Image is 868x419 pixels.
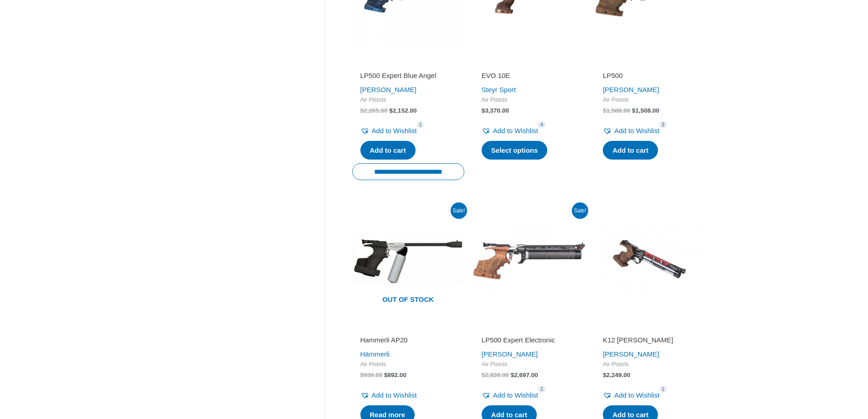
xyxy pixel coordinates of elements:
[538,386,545,393] span: 2
[417,121,424,128] span: 1
[359,290,457,310] span: Out of stock
[360,96,456,104] span: Air Pistols
[372,391,417,399] span: Add to Wishlist
[659,386,667,393] span: 1
[482,389,538,402] a: Add to Wishlist
[632,107,659,114] bdi: 1,508.00
[603,71,699,80] h2: LP500
[451,202,467,219] span: Sale!
[603,361,699,368] span: Air Pistols
[360,107,388,114] bdi: 2,265.00
[482,86,516,93] a: Steyr Sport
[360,372,364,378] span: $
[360,350,390,358] a: Hämmerli
[511,372,538,378] bdi: 2,697.00
[603,350,659,358] a: [PERSON_NAME]
[614,391,659,399] span: Add to Wishlist
[595,205,707,317] img: K12 Pardini
[482,96,577,104] span: Air Pistols
[538,121,545,128] span: 4
[482,372,485,378] span: $
[603,323,699,334] iframe: Customer reviews powered by Trustpilot
[482,71,577,83] a: EVO 10E
[603,372,606,378] span: $
[603,58,699,69] iframe: Customer reviews powered by Trustpilot
[360,124,417,137] a: Add to Wishlist
[482,350,538,358] a: [PERSON_NAME]
[360,107,364,114] span: $
[360,389,417,402] a: Add to Wishlist
[384,372,406,378] bdi: 892.00
[493,127,538,134] span: Add to Wishlist
[511,372,514,378] span: $
[372,127,417,134] span: Add to Wishlist
[384,372,388,378] span: $
[603,141,658,160] a: Add to cart: “LP500”
[482,107,485,114] span: $
[352,205,464,317] img: Hammerli AP20
[360,361,456,368] span: Air Pistols
[632,107,636,114] span: $
[389,107,416,114] bdi: 2,152.00
[603,86,659,93] a: [PERSON_NAME]
[482,141,548,160] a: Select options for “EVO 10E”
[360,86,416,93] a: [PERSON_NAME]
[572,202,588,219] span: Sale!
[603,71,699,83] a: LP500
[482,124,538,137] a: Add to Wishlist
[360,71,456,83] a: LP500 Expert Blue Angel
[360,336,456,348] a: Hammerli AP20
[482,336,577,348] a: LP500 Expert Electronic
[493,391,538,399] span: Add to Wishlist
[659,121,667,128] span: 3
[360,71,456,80] h2: LP500 Expert Blue Angel
[360,141,416,160] a: Add to cart: “LP500 Expert Blue Angel”
[360,336,456,345] h2: Hammerli AP20
[482,372,509,378] bdi: 2,839.00
[360,323,456,334] iframe: Customer reviews powered by Trustpilot
[389,107,393,114] span: $
[360,372,383,378] bdi: 939.00
[603,372,630,378] bdi: 2,249.00
[482,107,509,114] bdi: 3,370.00
[482,58,577,69] iframe: Customer reviews powered by Trustpilot
[482,336,577,345] h2: LP500 Expert Electronic
[603,96,699,104] span: Air Pistols
[482,71,577,80] h2: EVO 10E
[482,323,577,334] iframe: Customer reviews powered by Trustpilot
[614,127,659,134] span: Add to Wishlist
[603,336,699,348] a: K12 [PERSON_NAME]
[352,205,464,317] a: Out of stock
[473,205,586,317] img: LP500 Expert Electronic
[360,58,456,69] iframe: Customer reviews powered by Trustpilot
[603,389,659,402] a: Add to Wishlist
[603,124,659,137] a: Add to Wishlist
[603,336,699,345] h2: K12 [PERSON_NAME]
[603,107,630,114] bdi: 1,588.00
[603,107,606,114] span: $
[482,361,577,368] span: Air Pistols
